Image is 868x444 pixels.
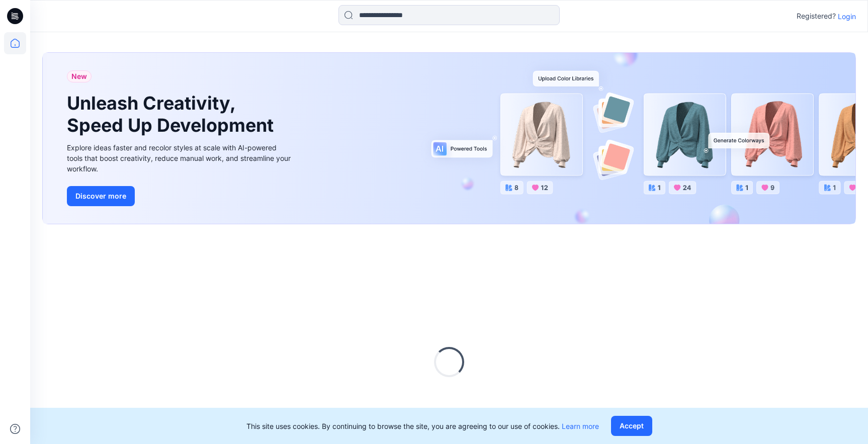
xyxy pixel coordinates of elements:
[838,11,856,22] p: Login
[67,142,293,174] div: Explore ideas faster and recolor styles at scale with AI-powered tools that boost creativity, red...
[67,186,135,206] button: Discover more
[67,186,293,206] a: Discover more
[611,416,652,436] button: Accept
[67,93,278,136] h1: Unleash Creativity, Speed Up Development
[246,421,599,431] p: This site uses cookies. By continuing to browse the site, you are agreeing to our use of cookies.
[797,10,836,22] p: Registered?
[562,422,599,430] a: Learn more
[71,70,87,82] span: New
